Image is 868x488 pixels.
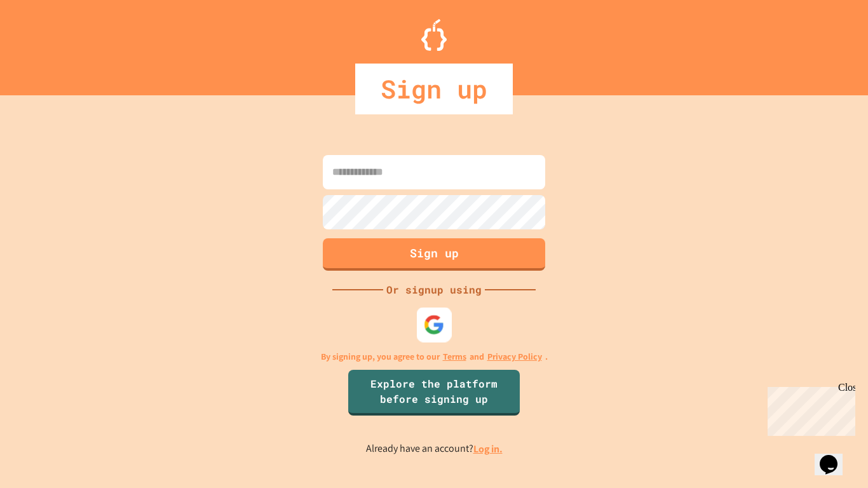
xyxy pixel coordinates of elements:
p: Already have an account? [366,441,503,457]
div: Sign up [355,64,513,114]
button: Sign up [323,238,545,271]
p: By signing up, you agree to our and . [321,350,548,363]
a: Explore the platform before signing up [348,370,520,416]
a: Terms [443,350,466,363]
div: Chat with us now!Close [5,5,88,81]
a: Privacy Policy [487,350,542,363]
a: Log in. [473,442,503,456]
iframe: chat widget [763,382,855,436]
img: Logo.svg [421,19,447,51]
iframe: chat widget [815,437,855,475]
div: Or signup using [383,282,485,297]
img: google-icon.svg [424,315,445,335]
